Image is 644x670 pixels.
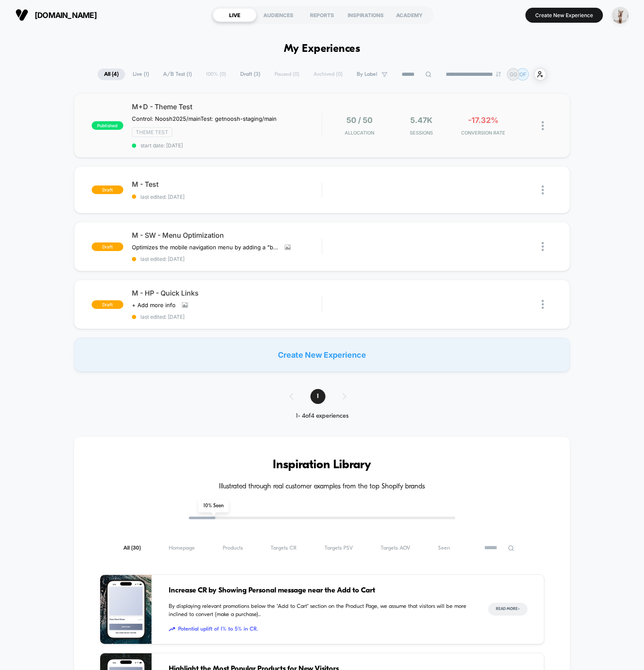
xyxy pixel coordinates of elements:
[35,11,97,20] span: [DOMAIN_NAME]
[438,545,450,551] span: Seen
[157,69,198,80] span: A/B Test ( 1 )
[92,242,123,251] span: draft
[234,69,267,80] span: Draft ( 3 )
[510,71,517,78] p: GG
[123,545,141,551] span: All
[131,545,141,551] span: ( 30 )
[74,338,570,372] div: Create New Experience
[542,121,544,130] img: close
[300,8,344,22] div: REPORTS
[256,8,300,22] div: AUDIENCES
[15,9,28,21] img: Visually logo
[100,575,152,644] img: By displaying relevant promotions below the "Add to Cart" section on the Product Page, we assume ...
[126,69,155,80] span: Live ( 1 )
[92,300,123,309] span: draft
[310,389,325,404] span: 1
[132,256,322,262] span: last edited: [DATE]
[325,545,353,551] span: Targets PSV
[345,130,374,136] span: Allocation
[132,194,322,200] span: last edited: [DATE]
[281,413,364,420] div: 1 - 4 of 4 experiences
[357,71,377,78] span: By Label
[393,130,450,136] span: Sessions
[609,6,631,24] button: ppic
[496,72,501,77] img: end
[542,300,544,309] img: close
[92,121,123,130] span: published
[169,545,195,551] span: Homepage
[132,102,322,111] span: M+D - Theme Test
[519,71,526,78] p: OF
[132,127,172,137] span: Theme Test
[92,185,123,194] span: draft
[132,302,176,308] span: + Add more info
[169,585,471,596] span: Increase CR by Showing Personal message near the Add to Cart
[132,244,278,251] span: Optimizes the mobile navigation menu by adding a "best sellers" category and collapsing "intimate...
[169,602,471,619] span: By displaying relevant promotions below the "Add to Cart" section on the Product Page, we assume ...
[132,115,277,122] span: Control: Noosh2025/mainTest: getnoosh-staging/main
[100,483,544,491] h4: Illustrated through real customer examples from the top Shopify brands
[542,185,544,194] img: close
[612,7,629,24] img: ppic
[388,8,431,22] div: ACADEMY
[132,314,322,320] span: last edited: [DATE]
[132,231,322,239] span: M - SW - Menu Optimization
[132,142,322,149] span: start date: [DATE]
[132,180,322,188] span: M - Test
[454,130,512,136] span: CONVERSION RATE
[410,116,432,125] span: 5.47k
[223,545,243,551] span: Products
[346,116,373,125] span: 50 / 50
[13,8,99,22] button: [DOMAIN_NAME]
[213,8,256,22] div: LIVE
[542,242,544,251] img: close
[132,289,322,297] span: M - HP - Quick Links
[381,545,410,551] span: Targets AOV
[100,458,544,472] h3: Inspiration Library
[284,43,361,55] h1: My Experiences
[525,8,603,23] button: Create New Experience
[198,500,229,512] span: 10 % Seen
[98,69,125,80] span: All ( 4 )
[169,625,471,634] span: Potential uplift of 1% to 5% in CR.
[271,545,297,551] span: Targets CR
[468,116,498,125] span: -17.32%
[344,8,388,22] div: INSPIRATIONS
[488,603,528,616] button: Read More>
